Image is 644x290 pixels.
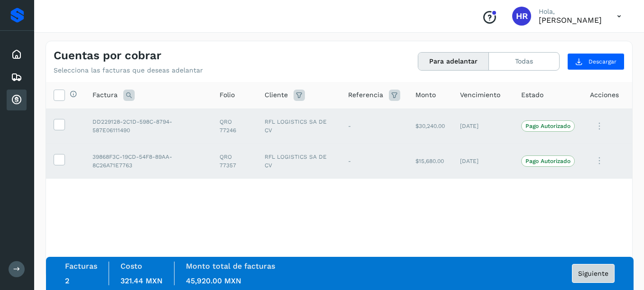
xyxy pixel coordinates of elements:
button: Descargar [567,53,625,70]
div: Inicio [7,44,27,65]
label: Costo [120,262,142,271]
span: Estado [521,90,543,100]
span: Vencimiento [460,90,500,100]
h4: Cuentas por cobrar [54,49,161,63]
span: 2 [65,276,69,285]
p: Pago Autorizado [525,158,570,164]
td: [DATE] [452,144,514,179]
span: Monto [415,90,436,100]
span: Folio [220,90,235,100]
button: Siguiente [572,264,615,283]
p: Horacio Ramirez Flores [539,16,602,25]
button: Para adelantar [418,53,489,70]
td: [DATE] [452,109,514,144]
div: Embarques [7,67,27,88]
td: DD229128-2C1D-598C-8794-587E06111490 [85,109,212,144]
td: RFL LOGISTICS SA DE CV [257,109,340,144]
td: RFL LOGISTICS SA DE CV [257,144,340,179]
div: Cuentas por cobrar [7,90,27,110]
span: Factura [92,90,118,100]
label: Monto total de facturas [186,262,275,271]
td: $30,240.00 [408,109,452,144]
p: Selecciona las facturas que deseas adelantar [54,66,203,74]
span: Siguiente [578,270,608,277]
span: 45,920.00 MXN [186,276,241,285]
td: - [340,144,408,179]
label: Facturas [65,262,97,271]
p: Pago Autorizado [525,123,570,129]
span: 321.44 MXN [120,276,163,285]
span: Referencia [348,90,383,100]
td: - [340,109,408,144]
td: QRO 77357 [212,144,257,179]
button: Todas [489,53,559,70]
span: Acciones [590,90,619,100]
td: 39868F3C-19CD-54F8-89AA-8C26A71E7763 [85,144,212,179]
span: Cliente [265,90,288,100]
td: QRO 77246 [212,109,257,144]
td: $15,680.00 [408,144,452,179]
p: Hola, [539,8,602,16]
span: Descargar [589,57,616,66]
